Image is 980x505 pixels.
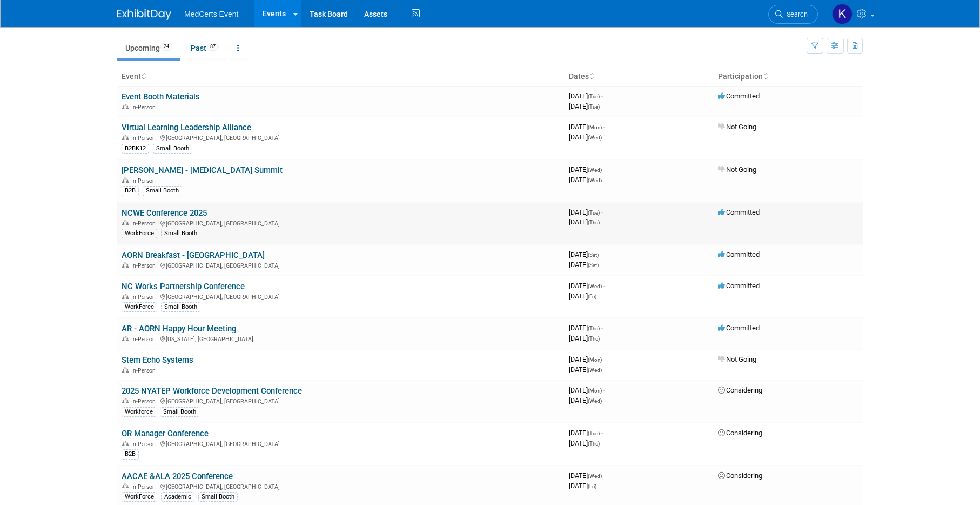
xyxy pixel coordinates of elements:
th: Dates [565,68,714,86]
div: WorkForce [122,229,157,238]
a: Sort by Event Name [141,72,146,81]
a: NCWE Conference 2025 [122,208,207,218]
div: [GEOGRAPHIC_DATA], [GEOGRAPHIC_DATA] [122,218,560,227]
img: In-Person Event [122,367,129,373]
div: Small Booth [198,492,238,502]
span: (Wed) [588,473,602,479]
div: [GEOGRAPHIC_DATA], [GEOGRAPHIC_DATA] [122,261,560,269]
div: [GEOGRAPHIC_DATA], [GEOGRAPHIC_DATA] [122,396,560,405]
span: In-Person [131,262,159,269]
span: - [603,282,605,290]
span: [DATE] [569,133,602,141]
span: (Tue) [588,430,600,436]
span: Committed [718,324,760,332]
a: Sort by Participation Type [763,72,768,81]
span: In-Person [131,441,159,448]
div: [GEOGRAPHIC_DATA], [GEOGRAPHIC_DATA] [122,439,560,448]
div: B2B [122,449,139,459]
div: [GEOGRAPHIC_DATA], [GEOGRAPHIC_DATA] [122,133,560,142]
span: (Sat) [588,262,599,268]
span: Committed [718,282,760,290]
span: [DATE] [569,208,603,216]
div: Workforce [122,407,156,417]
span: In-Person [131,177,159,184]
img: In-Person Event [122,483,129,489]
div: Small Booth [160,407,199,417]
a: AORN Breakfast - [GEOGRAPHIC_DATA] [122,250,265,260]
span: [DATE] [569,482,596,490]
img: In-Person Event [122,104,129,109]
span: In-Person [131,336,159,343]
span: (Thu) [588,325,600,331]
span: (Tue) [588,104,600,110]
span: In-Person [131,220,159,227]
a: NC Works Partnership Conference [122,282,245,291]
span: In-Person [131,135,159,142]
span: Search [783,10,808,18]
span: Committed [718,250,760,258]
span: [DATE] [569,386,605,394]
img: ExhibitDay [117,9,171,20]
span: [DATE] [569,439,600,447]
span: (Thu) [588,336,600,342]
img: In-Person Event [122,294,129,299]
span: [DATE] [569,334,600,342]
div: Small Booth [153,144,192,154]
span: (Tue) [588,210,600,216]
span: Committed [718,208,760,216]
div: Small Booth [161,229,200,238]
span: Considering [718,471,762,480]
span: [DATE] [569,282,605,290]
span: 24 [160,43,172,51]
span: Committed [718,92,760,100]
div: Small Booth [161,302,200,312]
span: (Thu) [588,441,600,447]
div: Small Booth [143,186,182,196]
span: - [601,92,603,100]
span: [DATE] [569,123,605,131]
img: In-Person Event [122,336,129,341]
div: B2B [122,186,139,196]
span: (Wed) [588,177,602,183]
span: Considering [718,429,762,437]
th: Event [117,68,565,86]
div: B2BK12 [122,144,149,154]
span: In-Person [131,294,159,301]
span: Considering [718,386,762,394]
a: Upcoming24 [117,38,180,58]
div: [GEOGRAPHIC_DATA], [GEOGRAPHIC_DATA] [122,482,560,490]
span: - [603,471,605,480]
span: Not Going [718,123,756,131]
span: (Fri) [588,483,596,489]
span: (Wed) [588,135,602,141]
a: 2025 NYATEP Workforce Development Conference [122,386,302,396]
img: In-Person Event [122,398,129,403]
a: Sort by Start Date [589,72,594,81]
span: [DATE] [569,176,602,184]
span: In-Person [131,367,159,374]
span: - [603,355,605,363]
img: In-Person Event [122,220,129,225]
span: - [603,165,605,174]
div: [US_STATE], [GEOGRAPHIC_DATA] [122,334,560,343]
div: [GEOGRAPHIC_DATA], [GEOGRAPHIC_DATA] [122,292,560,301]
span: - [603,123,605,131]
a: [PERSON_NAME] - [MEDICAL_DATA] Summit [122,165,283,175]
span: - [601,324,603,332]
div: WorkForce [122,492,157,502]
span: [DATE] [569,292,596,300]
span: In-Person [131,104,159,111]
span: (Wed) [588,398,602,404]
a: Stem Echo Systems [122,355,193,365]
span: (Mon) [588,388,602,394]
a: AACAE &ALA 2025 Conference [122,471,233,481]
span: [DATE] [569,261,599,269]
span: In-Person [131,398,159,405]
span: [DATE] [569,102,600,110]
span: (Wed) [588,367,602,373]
span: - [603,386,605,394]
span: (Sat) [588,252,599,258]
a: Search [768,5,818,24]
span: [DATE] [569,366,602,374]
img: Kayla Haack [832,4,853,24]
